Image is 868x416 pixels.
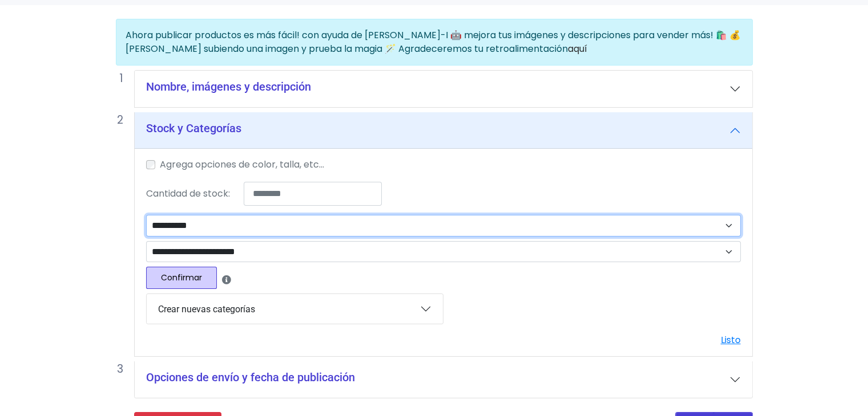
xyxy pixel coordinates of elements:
a: aquí [568,42,587,55]
label: Cantidad de stock: [146,187,230,201]
a: Listo [721,333,741,346]
h5: Stock y Categorías [146,121,241,135]
span: Ahora publicar productos es más fácil! con ayuda de [PERSON_NAME]-I 🤖 mejora tus imágenes y descr... [126,28,741,55]
button: Stock y Categorías [135,112,752,149]
h5: Opciones de envío y fecha de publicación [146,370,355,384]
button: Confirmar [146,267,217,289]
h5: Nombre, imágenes y descripción [146,80,311,93]
label: Agrega opciones de color, talla, etc... [160,158,324,172]
button: Opciones de envío y fecha de publicación [135,361,752,398]
button: Nombre, imágenes y descripción [135,71,752,107]
button: Crear nuevas categorías [147,294,443,324]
